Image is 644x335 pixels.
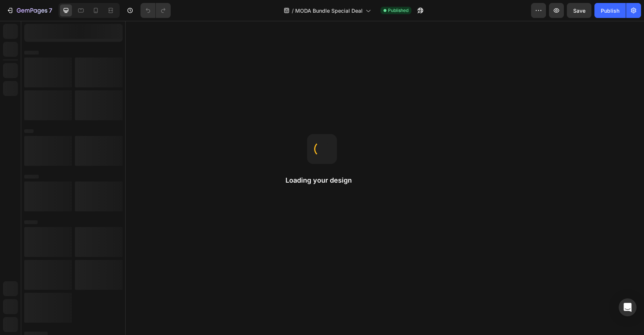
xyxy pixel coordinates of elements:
[567,3,591,18] button: Save
[3,3,56,18] button: 7
[388,7,408,14] span: Published
[49,6,52,15] p: 7
[285,176,359,185] h2: Loading your design
[601,7,619,15] div: Publish
[619,298,637,316] div: Open Intercom Messenger
[594,3,626,18] button: Publish
[141,3,171,18] div: Undo/Redo
[292,7,294,15] span: /
[573,7,585,14] span: Save
[295,7,363,15] span: MODA Bundle Special Deal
